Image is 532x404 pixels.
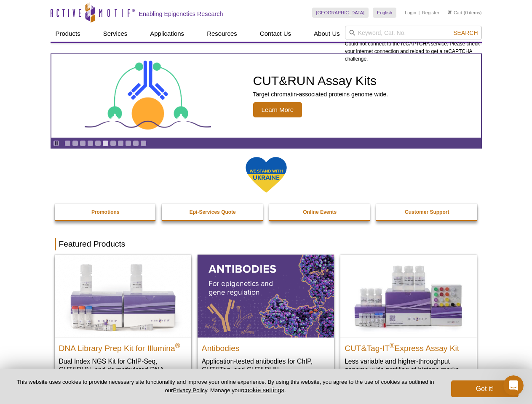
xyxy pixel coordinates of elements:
a: Promotions [55,204,157,220]
a: About Us [309,26,345,42]
strong: Promotions [91,209,120,215]
a: Go to slide 11 [140,140,147,146]
a: Services [98,26,133,42]
li: (0 items) [448,8,482,18]
p: Application-tested antibodies for ChIP, CUT&Tag, and CUT&RUN. [202,357,330,374]
p: Dual Index NGS Kit for ChIP-Seq, CUT&RUN, and ds methylated DNA assays. [59,357,187,383]
iframe: Intercom live chat [503,375,524,396]
a: Go to slide 4 [87,140,94,146]
a: Go to slide 3 [80,140,86,146]
a: CUT&RUN Assay Kits CUT&RUN Assay Kits Target chromatin-associated proteins genome wide. Learn More [51,54,481,138]
a: DNA Library Prep Kit for Illumina DNA Library Prep Kit for Illumina® Dual Index NGS Kit for ChIP-... [55,255,191,391]
li: | [419,8,420,18]
p: This website uses cookies to provide necessary site functionality and improve your online experie... [13,378,437,394]
strong: Epi-Services Quote [190,209,236,215]
a: Contact Us [255,26,296,42]
span: Search [453,29,478,36]
a: Go to slide 1 [64,140,71,146]
h2: Antibodies [202,340,330,353]
img: We Stand With Ukraine [245,156,287,194]
h2: DNA Library Prep Kit for Illumina [59,340,187,353]
a: Customer Support [376,204,478,220]
a: Go to slide 6 [102,140,109,146]
img: CUT&RUN Assay Kits [85,58,211,135]
a: Go to slide 8 [118,140,124,146]
a: Privacy Policy [173,387,207,393]
h2: Enabling Epigenetics Research [139,10,223,18]
strong: Customer Support [405,209,449,215]
img: All Antibodies [198,255,334,337]
a: Go to slide 7 [110,140,116,146]
a: Go to slide 10 [133,140,139,146]
a: Applications [145,26,189,42]
a: Epi-Services Quote [162,204,264,220]
a: Resources [202,26,242,42]
button: Got it! [451,380,519,397]
a: Login [405,10,416,16]
h2: CUT&Tag-IT Express Assay Kit [345,340,473,353]
a: Products [51,26,86,42]
a: Online Events [269,204,371,220]
h2: CUT&RUN Assay Kits [253,74,388,87]
a: [GEOGRAPHIC_DATA] [312,8,369,18]
img: CUT&Tag-IT® Express Assay Kit [340,255,477,337]
img: Your Cart [448,10,452,14]
a: Toggle autoplay [53,140,59,146]
button: cookie settings [243,386,284,393]
article: CUT&RUN Assay Kits [51,54,481,138]
div: Could not connect to the reCAPTCHA service. Please check your internet connection and reload to g... [345,26,482,63]
a: English [373,8,396,18]
sup: ® [390,342,395,349]
h2: Featured Products [55,238,478,250]
a: Go to slide 9 [125,140,131,146]
span: Learn More [253,102,302,117]
input: Keyword, Cat. No. [345,26,482,40]
a: CUT&Tag-IT® Express Assay Kit CUT&Tag-IT®Express Assay Kit Less variable and higher-throughput ge... [340,255,477,382]
a: All Antibodies Antibodies Application-tested antibodies for ChIP, CUT&Tag, and CUT&RUN. [198,255,334,382]
a: Go to slide 2 [72,140,78,146]
p: Target chromatin-associated proteins genome wide. [253,90,388,98]
p: Less variable and higher-throughput genome-wide profiling of histone marks​. [345,357,473,374]
a: Register [422,10,439,16]
sup: ® [175,342,180,349]
button: Search [451,29,480,37]
a: Cart [448,10,462,16]
img: DNA Library Prep Kit for Illumina [55,255,191,337]
a: Go to slide 5 [95,140,101,146]
strong: Online Events [303,209,337,215]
